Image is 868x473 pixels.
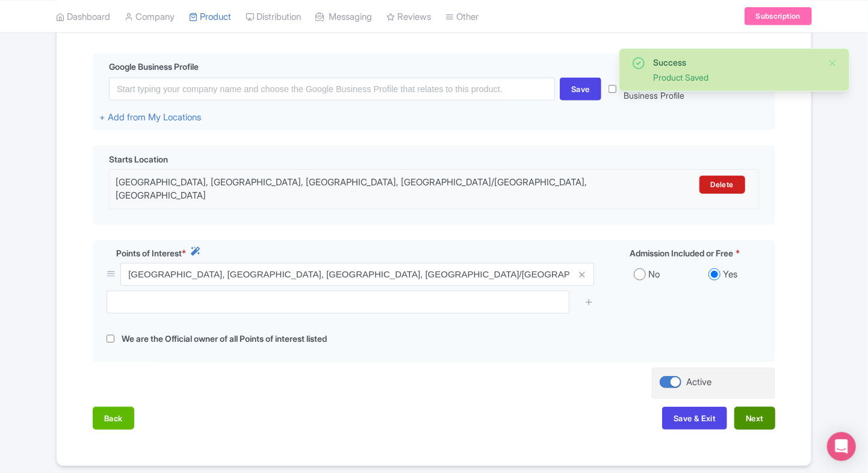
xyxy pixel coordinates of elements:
[828,56,837,70] button: Close
[109,78,555,100] input: Start typing your company name and choose the Google Business Profile that relates to this product.
[630,247,733,259] span: Admission Included or Free
[745,7,812,25] a: Subscription
[723,268,737,282] label: Yes
[116,247,182,259] span: Points of Interest
[560,78,601,100] div: Save
[653,56,818,69] div: Success
[122,332,327,346] label: We are the Official owner of all Points of interest listed
[653,71,818,84] div: Product Saved
[93,407,134,430] button: Back
[662,407,727,430] button: Save & Exit
[99,111,201,123] a: + Add from My Locations
[109,153,168,165] span: Starts Location
[699,176,745,194] a: Delete
[686,376,711,389] div: Active
[734,407,775,430] button: Next
[116,176,593,203] div: [GEOGRAPHIC_DATA], [GEOGRAPHIC_DATA], [GEOGRAPHIC_DATA], [GEOGRAPHIC_DATA]/[GEOGRAPHIC_DATA], [GE...
[648,268,660,282] label: No
[827,432,856,461] div: Open Intercom Messenger
[109,60,199,73] span: Google Business Profile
